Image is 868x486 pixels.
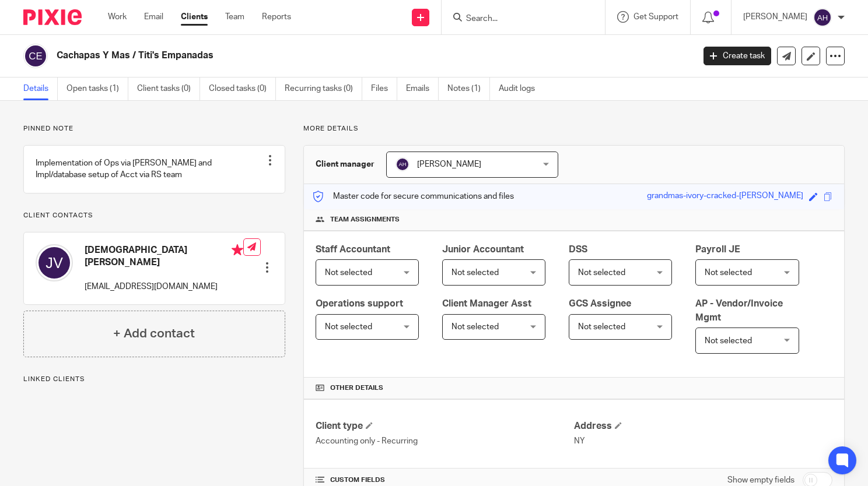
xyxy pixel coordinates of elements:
[325,269,372,277] span: Not selected
[813,8,832,27] img: svg%3E
[743,11,807,23] p: [PERSON_NAME]
[442,299,531,308] span: Client Manager Asst
[108,11,127,23] a: Work
[578,269,625,277] span: Not selected
[447,78,490,100] a: Notes (1)
[330,383,383,393] span: Other details
[66,78,128,100] a: Open tasks (1)
[225,11,244,23] a: Team
[695,245,740,254] span: Payroll JE
[578,323,625,331] span: Not selected
[316,245,390,254] span: Staff Accountant
[406,78,439,100] a: Emails
[23,211,285,220] p: Client contacts
[574,420,832,432] h4: Address
[316,159,374,170] h3: Client manager
[330,215,400,224] span: Team assignments
[23,44,48,68] img: svg%3E
[442,245,524,254] span: Junior Accountant
[262,11,291,23] a: Reports
[181,11,208,23] a: Clients
[85,244,243,269] h4: [DEMOGRAPHIC_DATA][PERSON_NAME]
[313,191,514,202] p: Master code for secure communications and files
[417,160,481,168] span: [PERSON_NAME]
[144,11,163,23] a: Email
[316,299,403,308] span: Operations support
[209,78,276,100] a: Closed tasks (0)
[137,78,200,100] a: Client tasks (0)
[316,435,574,447] p: Accounting only - Recurring
[57,50,560,62] h2: Cachapas Y Mas / Titi's Empanadas
[23,375,285,384] p: Linked clients
[633,13,678,21] span: Get Support
[465,14,570,24] input: Search
[316,420,574,432] h4: Client type
[452,269,499,277] span: Not selected
[705,269,752,277] span: Not selected
[727,474,794,486] label: Show empty fields
[569,299,631,308] span: GCS Assignee
[703,47,771,65] a: Create task
[695,299,783,322] span: AP - Vendor/Invoice Mgmt
[23,124,285,133] p: Pinned note
[574,435,832,447] p: NY
[85,281,243,293] p: [EMAIL_ADDRESS][DOMAIN_NAME]
[285,78,362,100] a: Recurring tasks (0)
[113,325,195,343] h4: + Add contact
[232,244,243,256] i: Primary
[23,78,58,100] a: Details
[569,245,587,254] span: DSS
[371,78,397,100] a: Files
[325,323,372,331] span: Not selected
[647,190,803,203] div: grandmas-ivory-cracked-[PERSON_NAME]
[395,157,409,171] img: svg%3E
[36,244,73,281] img: svg%3E
[316,476,574,485] h4: CUSTOM FIELDS
[23,9,82,25] img: Pixie
[452,323,499,331] span: Not selected
[499,78,544,100] a: Audit logs
[303,124,845,133] p: More details
[705,337,752,345] span: Not selected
